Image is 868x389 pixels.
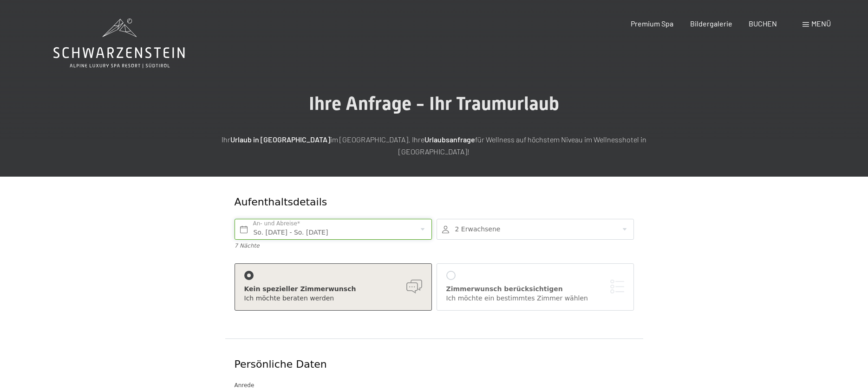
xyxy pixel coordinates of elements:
strong: Urlaub in [GEOGRAPHIC_DATA] [230,135,330,144]
a: Bildergalerie [690,19,732,28]
div: Ich möchte beraten werden [244,294,422,303]
div: Kein spezieller Zimmerwunsch [244,285,422,294]
div: Aufenthaltsdetails [235,195,567,210]
strong: Urlaubsanfrage [424,135,475,144]
p: Ihr im [GEOGRAPHIC_DATA]. Ihre für Wellness auf höchstem Niveau im Wellnesshotel in [GEOGRAPHIC_D... [202,134,666,157]
div: Zimmerwunsch berücksichtigen [446,285,624,294]
span: Menü [811,19,831,28]
span: Ihre Anfrage - Ihr Traumurlaub [309,93,559,115]
div: 7 Nächte [235,242,432,250]
div: Ich möchte ein bestimmtes Zimmer wählen [446,294,624,303]
a: BUCHEN [749,19,777,28]
a: Premium Spa [631,19,673,28]
div: Persönliche Daten [235,357,634,372]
